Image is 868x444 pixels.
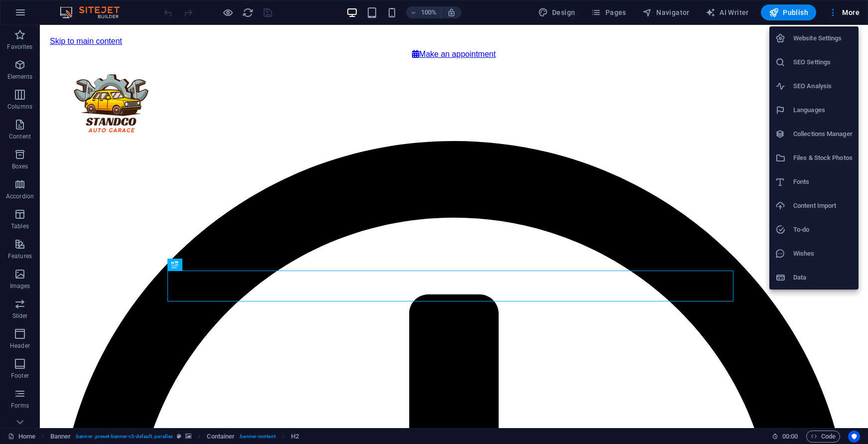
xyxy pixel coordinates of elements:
[793,200,853,212] h6: Content Import
[793,80,853,92] h6: SEO Analysis
[793,272,853,284] h6: Data
[793,224,853,236] h6: To-do
[372,25,379,33] i: 
[793,176,853,188] h6: Fonts
[793,128,853,140] h6: Collections Manager
[793,56,853,68] h6: SEO Settings
[793,104,853,116] h6: Languages
[793,248,853,260] h6: Wishes
[793,32,853,44] h6: Website Settings
[10,12,82,20] a: Skip to main content
[372,25,456,33] a: Make an appointment
[793,152,853,164] h6: Files & Stock Photos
